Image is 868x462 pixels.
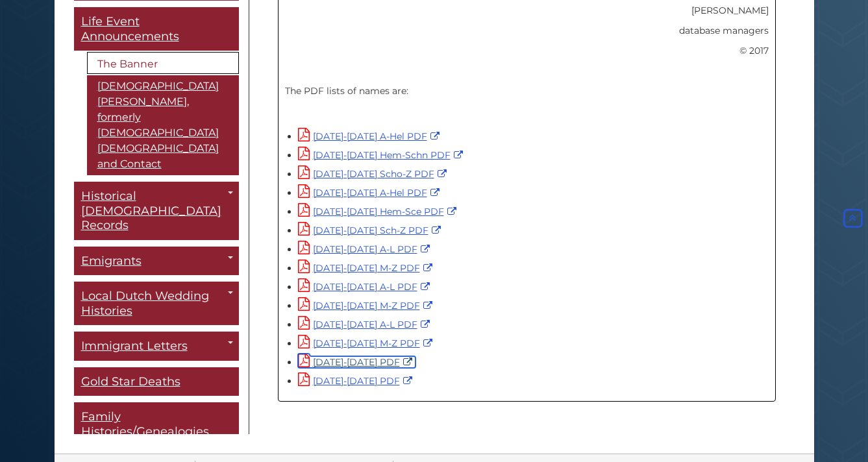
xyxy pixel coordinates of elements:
[87,52,239,74] a: The Banner
[298,281,433,293] a: [DATE]-[DATE] A-L PDF
[298,149,466,161] a: [DATE]-[DATE] Hem-Schn PDF
[74,282,239,325] a: Local Dutch Wedding Histories
[81,409,209,439] span: Family Histories/Genealogies
[298,168,450,180] a: [DATE]-[DATE] Scho-Z PDF
[298,225,444,236] a: [DATE]-[DATE] Sch-Z PDF
[298,375,415,387] a: [DATE]-[DATE] PDF
[298,319,433,330] a: [DATE]-[DATE] A-L PDF
[74,7,239,51] a: Life Event Announcements
[81,189,221,232] span: Historical [DEMOGRAPHIC_DATA] Records
[74,247,239,276] a: Emigrants
[298,300,436,311] a: [DATE]-[DATE] M-Z PDF
[74,367,239,396] a: Gold Star Deaths
[298,243,433,255] a: [DATE]-[DATE] A-L PDF
[298,206,460,217] a: [DATE]-[DATE] Hem-Sce PDF
[285,4,769,18] p: [PERSON_NAME]
[81,254,142,268] span: Emigrants
[285,84,769,98] p: The PDF lists of names are:
[285,44,769,58] p: © 2017
[81,374,180,389] span: Gold Star Deaths
[74,332,239,361] a: Immigrant Letters
[298,337,436,349] a: [DATE]-[DATE] M-Z PDF
[74,402,239,446] a: Family Histories/Genealogies
[81,14,179,43] span: Life Event Announcements
[298,262,436,274] a: [DATE]-[DATE] M-Z PDF
[841,212,865,224] a: Back to Top
[285,24,769,38] p: database managers
[298,130,443,142] a: [DATE]-[DATE] A-Hel PDF
[298,356,415,368] a: [DATE]-[DATE] PDF
[87,75,239,175] a: [DEMOGRAPHIC_DATA][PERSON_NAME], formerly [DEMOGRAPHIC_DATA] [DEMOGRAPHIC_DATA] and Contact
[81,339,188,353] span: Immigrant Letters
[298,187,443,199] a: [DATE]-[DATE] A-Hel PDF
[74,182,239,240] a: Historical [DEMOGRAPHIC_DATA] Records
[81,289,209,318] span: Local Dutch Wedding Histories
